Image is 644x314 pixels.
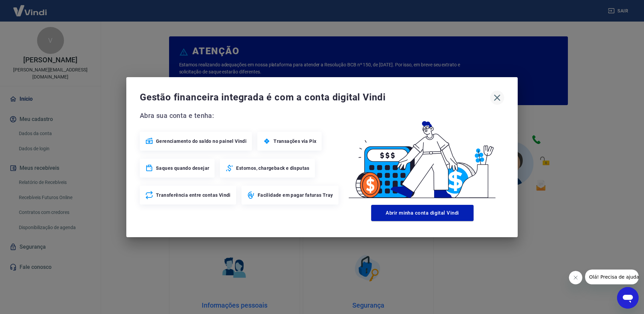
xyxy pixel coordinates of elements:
[371,205,474,221] button: Abrir minha conta digital Vindi
[617,287,639,309] iframe: Botão para abrir a janela de mensagens
[236,165,309,171] span: Estornos, chargeback e disputas
[156,192,231,198] span: Transferência entre contas Vindi
[156,165,209,171] span: Saques quando desejar
[258,192,333,198] span: Facilidade em pagar faturas Tray
[569,271,582,284] iframe: Fechar mensagem
[140,91,490,104] span: Gestão financeira integrada é com a conta digital Vindi
[341,110,504,202] img: Good Billing
[273,138,316,145] span: Transações via Pix
[140,110,341,121] span: Abra sua conta e tenha:
[585,270,639,284] iframe: Mensagem da empresa
[156,138,247,145] span: Gerenciamento do saldo no painel Vindi
[4,5,57,10] span: Olá! Precisa de ajuda?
